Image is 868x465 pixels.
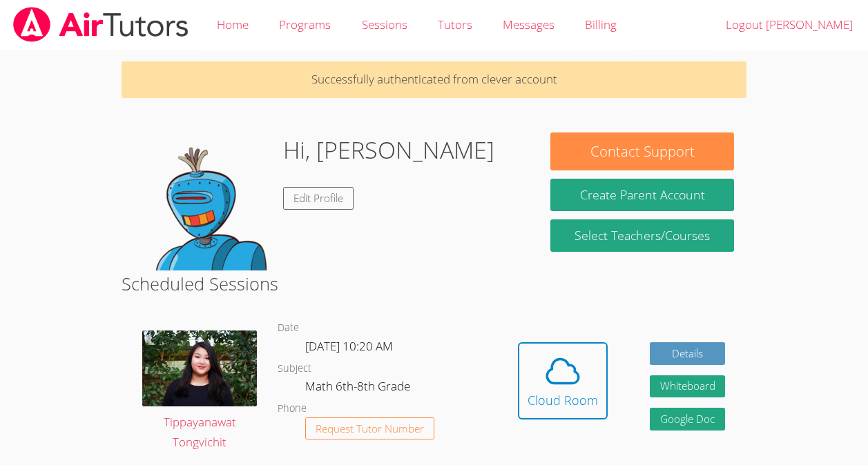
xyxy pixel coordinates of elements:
dt: Subject [278,360,311,377]
img: default.png [134,132,272,270]
a: Edit Profile [283,187,354,210]
h2: Scheduled Sessions [122,270,746,297]
dt: Phone [278,400,307,417]
dt: Date [278,319,299,337]
button: Request Tutor Number [305,417,434,440]
span: [DATE] 10:20 AM [305,338,393,354]
a: Tippayanawat Tongvichit [142,330,257,453]
button: Whiteboard [650,375,726,398]
a: Google Doc [650,408,726,431]
button: Cloud Room [518,342,608,419]
img: airtutors_banner-c4298cdbf04f3fff15de1276eac7730deb9818008684d7c2e4769d2f7ddbe033.png [12,7,190,42]
span: Messages [503,17,554,32]
img: IMG_0561.jpeg [142,330,257,407]
button: Contact Support [550,132,733,170]
p: Successfully authenticated from clever account [122,61,746,98]
dd: Math 6th-8th Grade [305,377,413,400]
div: Cloud Room [528,390,598,410]
a: Select Teachers/Courses [550,219,733,252]
span: Request Tutor Number [316,424,424,434]
a: Details [650,342,726,365]
button: Create Parent Account [550,179,733,211]
h1: Hi, [PERSON_NAME] [283,132,494,168]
